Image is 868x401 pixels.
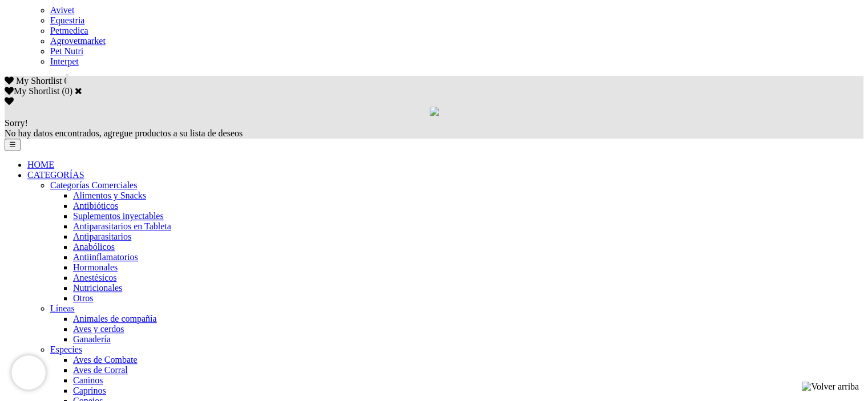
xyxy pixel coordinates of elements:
[75,86,82,95] a: Cerrar
[65,86,70,96] label: 0
[50,56,79,66] a: Interpet
[73,273,116,282] a: Anestésicos
[5,118,28,128] span: Sorry!
[73,355,138,364] a: Aves de Combate
[73,252,138,262] a: Antiinflamatorios
[5,86,59,96] label: My Shortlist
[73,293,94,303] a: Otros
[73,375,103,385] a: Caninos
[5,139,21,151] button: ☰
[50,180,137,190] a: Categorías Comerciales
[73,191,146,200] a: Alimentos y Snacks
[73,201,118,210] a: Antibióticos
[50,26,88,35] a: Petmedica
[73,334,111,344] a: Ganadería
[73,242,115,252] a: Anabólicos
[73,283,122,293] a: Nutricionales
[11,355,46,390] iframe: Brevo live chat
[27,170,84,180] a: CATEGORÍAS
[50,5,74,15] a: Avivet
[802,382,859,392] img: Volver arriba
[27,160,54,169] a: HOME
[5,118,863,139] div: No hay datos encontrados, agregue productos a su lista de deseos
[50,345,82,354] a: Especies
[73,324,124,334] a: Aves y cerdos
[430,107,439,116] img: loading.gif
[16,76,62,86] span: My Shortlist
[50,46,83,56] a: Pet Nutri
[73,211,164,221] a: Suplementos inyectables
[73,262,118,272] a: Hormonales
[73,365,128,375] a: Aves de Corral
[73,386,106,395] a: Caprinos
[50,15,84,25] a: Equestria
[64,76,68,86] span: 0
[50,303,75,313] a: Líneas
[73,221,171,231] a: Antiparasitarios en Tableta
[73,314,157,323] a: Animales de compañía
[62,86,72,96] span: ( )
[73,232,131,241] a: Antiparasitarios
[50,36,106,46] a: Agrovetmarket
